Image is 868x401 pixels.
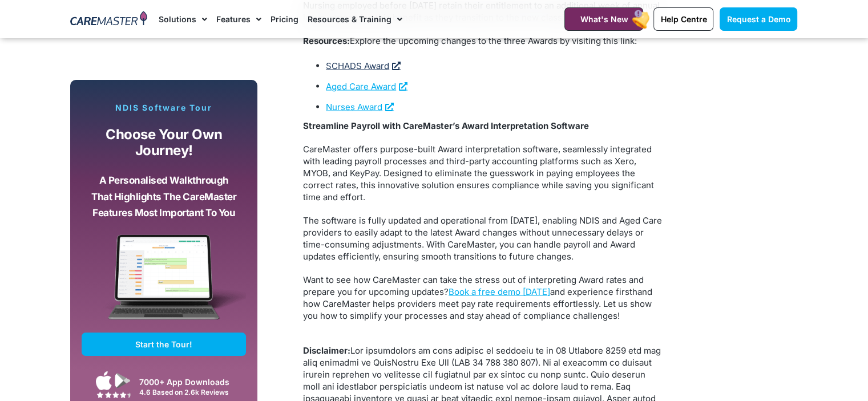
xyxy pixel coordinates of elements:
span: Request a Demo [726,14,790,24]
img: Google Play App Icon [115,372,131,389]
span: What's New [580,14,628,24]
img: Apple App Store Icon [96,371,112,390]
p: A personalised walkthrough that highlights the CareMaster features most important to you [90,172,237,221]
a: Nurses Award [326,102,394,112]
a: SCHADS Award [326,60,401,71]
img: CareMaster Logo [70,11,147,28]
p: Want to see how CareMaster can take the stress out of interpreting Award rates and prepare you fo... [303,274,663,322]
a: Request a Demo [720,7,797,31]
span: Disclaimer: [303,345,350,356]
img: CareMaster Software Mockup on Screen [82,234,246,333]
p: NDIS Software Tour [82,103,246,113]
p: Explore the upcoming changes to the three Awards by visiting this link: [303,35,663,47]
div: 4.6 Based on 2.6k Reviews [139,388,240,396]
a: Help Centre [653,7,713,31]
p: The software is fully updated and operational from [DATE], enabling NDIS and Aged Care providers ... [303,214,663,262]
span: Start the Tour! [135,339,192,349]
p: CareMaster offers purpose-built Award interpretation software, seamlessly integrated with leading... [303,143,663,203]
span: Help Centre [660,14,706,24]
strong: Resources: [303,35,350,46]
p: Choose your own journey! [90,127,237,159]
a: Book a free demo [DATE] [449,286,550,297]
a: Start the Tour! [82,333,246,356]
div: 7000+ App Downloads [139,376,240,388]
a: What's New [564,7,643,31]
img: Google Play Store App Review Stars [96,391,131,398]
a: Aged Care Award [326,81,407,92]
strong: Streamline Payroll with CareMaster’s Award Interpretation Software [303,120,589,131]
